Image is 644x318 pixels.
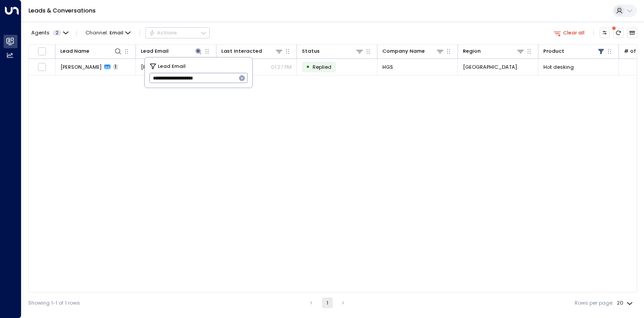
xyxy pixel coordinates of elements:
div: • [306,61,310,73]
div: Product [543,47,564,55]
div: Button group with a nested menu [145,27,210,38]
div: Lead Email [141,47,169,55]
span: 1 [113,64,118,70]
div: Lead Name [60,47,122,55]
button: Agents2 [28,28,71,38]
button: Archived Leads [627,28,637,38]
span: baber.amanda@gmail.com [141,63,211,71]
div: Lead Email [141,47,203,55]
p: 01:27 PM [271,63,292,71]
span: Toggle select row [38,63,47,71]
div: Last Interacted [221,47,262,55]
button: page 1 [322,297,333,308]
button: Customize [600,28,610,38]
button: Clear all [551,28,588,38]
div: Status [302,47,364,55]
div: Company Name [382,47,425,55]
button: Actions [145,27,210,38]
span: Email [110,30,123,36]
div: Status [302,47,320,55]
span: 2 [53,30,61,36]
div: Actions [149,29,177,36]
span: Toggle select all [38,47,47,56]
div: Product [543,47,605,55]
div: Last Interacted [221,47,283,55]
span: Lead Email [158,62,186,70]
span: Replied [313,63,331,71]
div: Company Name [382,47,444,55]
span: HGS [382,63,393,71]
a: Leads & Conversations [29,7,96,14]
span: Channel: [83,28,134,38]
span: London [463,63,517,71]
span: Agents [31,30,50,35]
span: Hot desking [543,63,574,71]
span: There are new threads available. Refresh the grid to view the latest updates. [613,28,623,38]
label: Rows per page: [575,299,613,307]
button: Channel:Email [83,28,134,38]
nav: pagination navigation [305,297,349,308]
div: Lead Name [60,47,89,55]
div: Region [463,47,525,55]
div: 20 [617,297,635,309]
div: Showing 1-1 of 1 rows [28,299,80,307]
span: Amanda Kay [60,63,102,71]
div: Region [463,47,481,55]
